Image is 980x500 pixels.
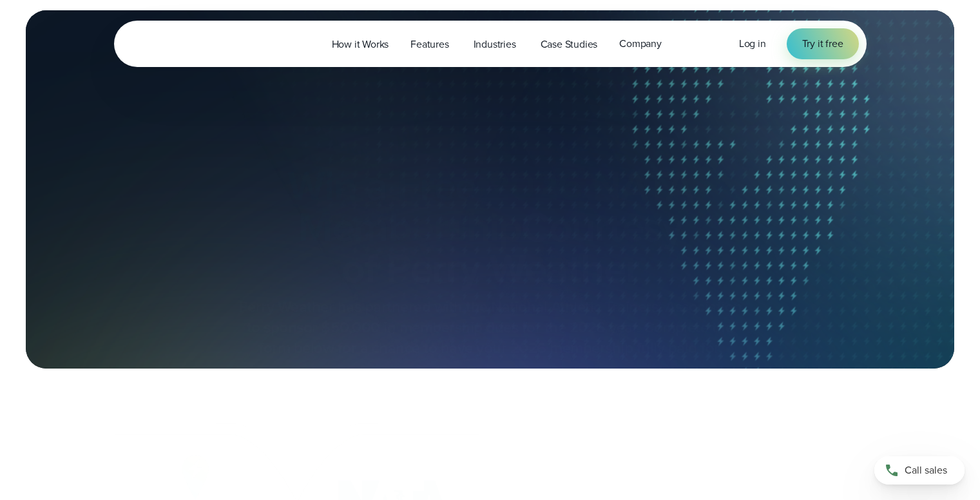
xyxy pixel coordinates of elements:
[619,36,662,52] span: Company
[530,31,609,57] a: Case Studies
[802,36,843,52] span: Try it free
[541,37,598,52] span: Case Studies
[874,456,965,485] a: Call sales
[410,37,448,52] span: Features
[321,31,400,57] a: How it Works
[905,463,947,478] span: Call sales
[474,37,516,52] span: Industries
[739,36,766,51] span: Log in
[739,36,766,52] a: Log in
[332,37,389,52] span: How it Works
[787,28,859,59] a: Try it free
